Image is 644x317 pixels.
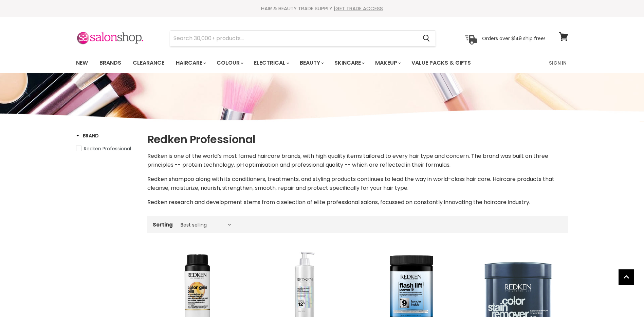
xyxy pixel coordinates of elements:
[71,56,93,70] a: New
[482,35,545,41] p: Orders over $149 ship free!
[170,31,418,46] input: Search
[295,56,328,70] a: Beauty
[128,56,169,70] a: Clearance
[329,56,369,70] a: Skincare
[335,5,383,12] a: GET TRADE ACCESS
[211,56,247,70] a: Colour
[76,132,99,139] h3: Brand
[170,30,436,47] form: Product
[418,31,436,46] button: Search
[406,56,476,70] a: Value Packs & Gifts
[153,222,173,228] label: Sorting
[147,132,568,147] h1: Redken Professional
[147,175,568,193] p: Redken shampoo along with its conditioners, treatments, and styling products continues to lead th...
[68,5,577,12] div: HAIR & BEAUTY TRADE SUPPLY |
[171,56,210,70] a: Haircare
[76,145,139,152] a: Redken Professional
[545,56,571,70] a: Sign In
[370,56,405,70] a: Makeup
[147,198,530,206] span: Redken research and development stems from a selection of elite professional salons, focussed on ...
[84,145,131,152] span: Redken Professional
[71,53,511,73] ul: Main menu
[147,152,568,169] p: Redken is one of the world’s most famed haircare brands, with high quality items tailored to ever...
[94,56,126,70] a: Brands
[68,53,577,73] nav: Main
[249,56,293,70] a: Electrical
